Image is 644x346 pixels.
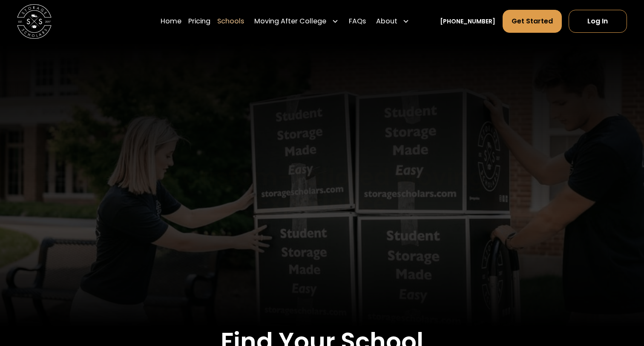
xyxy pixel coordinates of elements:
[373,9,413,33] div: About
[254,16,326,26] div: Moving After College
[440,17,495,26] a: [PHONE_NUMBER]
[503,10,562,33] a: Get Started
[161,9,181,33] a: Home
[17,4,52,39] img: Storage Scholars main logo
[188,9,210,33] a: Pricing
[376,16,397,26] div: About
[116,165,528,217] h1: A Custom-Tailored Moving Experience
[251,9,342,33] div: Moving After College
[217,9,244,33] a: Schools
[569,10,627,33] a: Log In
[349,9,366,33] a: FAQs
